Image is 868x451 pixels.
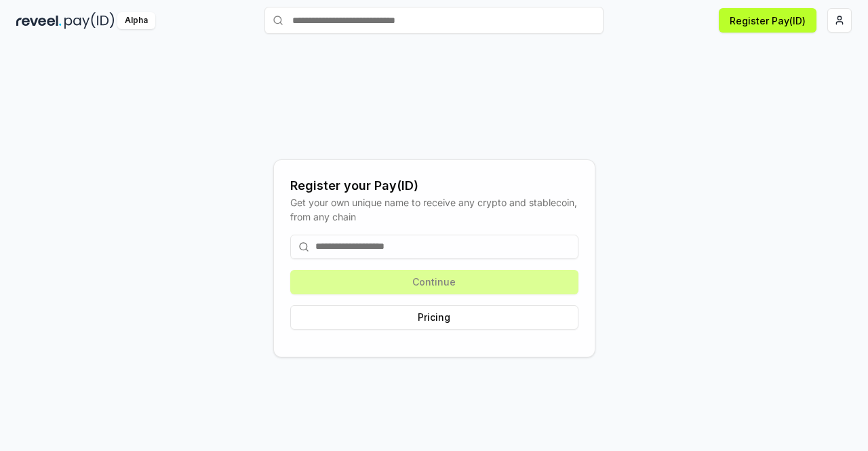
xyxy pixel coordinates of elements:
[117,12,155,29] div: Alpha
[290,195,578,224] div: Get your own unique name to receive any crypto and stablecoin, from any chain
[290,305,578,330] button: Pricing
[16,12,62,29] img: reveel_dark
[290,176,578,195] div: Register your Pay(ID)
[64,12,115,29] img: pay_id
[719,8,816,33] button: Register Pay(ID)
